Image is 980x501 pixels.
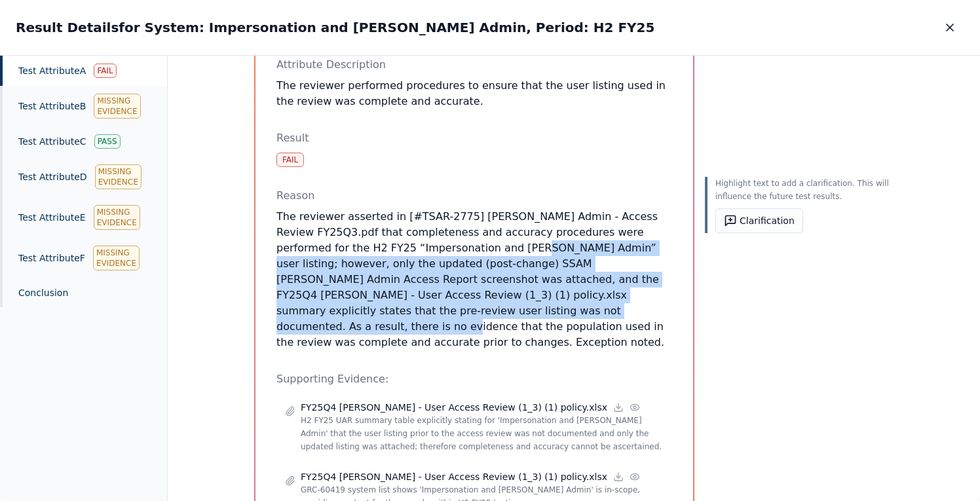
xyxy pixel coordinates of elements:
[301,401,607,414] p: FY25Q4 [PERSON_NAME] - User Access Review (1_3) (1) policy.xlsx
[276,57,672,73] p: Attribute Description
[301,414,664,453] p: H2 FY25 UAR summary table explicitly stating for 'Impersonation and [PERSON_NAME] Admin' that the...
[276,209,672,350] p: The reviewer asserted in [#TSAR-2775] [PERSON_NAME] Admin - Access Review FY25Q3.pdf that complet...
[612,401,624,413] a: Download file
[612,471,624,483] a: Download file
[301,470,607,483] p: FY25Q4 [PERSON_NAME] - User Access Review (1_3) (1) policy.xlsx
[16,18,654,37] h2: Result Details for System: Impersonation and [PERSON_NAME] Admin, Period: H2 FY25
[94,134,121,149] div: Pass
[95,164,141,189] div: Missing Evidence
[715,177,894,203] p: Highlight text to add a clarification. This will influence the future test results.
[276,153,304,167] div: Fail
[276,130,672,146] p: Result
[276,78,672,109] p: The reviewer performed procedures to ensure that the user listing used in the review was complete...
[94,94,140,119] div: Missing Evidence
[715,208,803,233] button: Clarification
[276,188,672,204] p: Reason
[276,371,672,387] p: Supporting Evidence:
[94,205,140,230] div: Missing Evidence
[93,246,140,270] div: Missing Evidence
[94,64,116,78] div: Fail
